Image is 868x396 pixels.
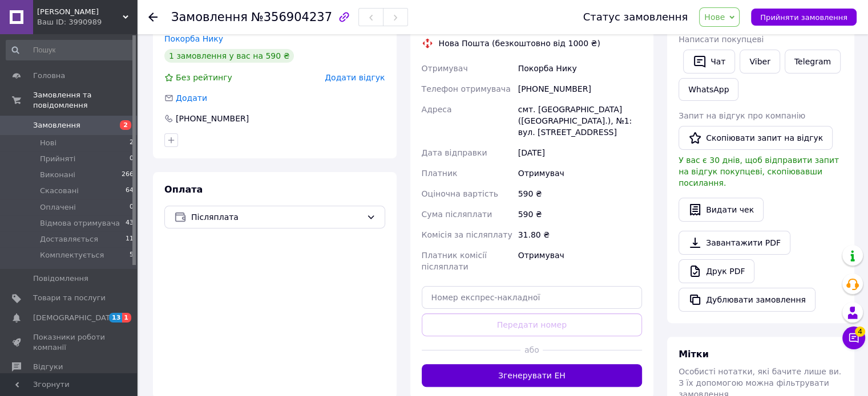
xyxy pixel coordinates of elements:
[176,93,207,103] span: Додати
[109,313,122,322] span: 13
[40,138,56,148] span: Нові
[516,183,644,204] div: 590 ₴
[679,198,764,222] button: Видати чек
[148,11,158,23] div: Повернутися назад
[126,234,134,244] span: 11
[422,84,511,93] span: Телефон отримувача
[175,113,250,124] div: [PHONE_NUMBER]
[325,73,385,82] span: Додати відгук
[516,245,644,277] div: Отримувач
[40,170,75,180] span: Виконані
[422,148,487,157] span: Дата відправки
[33,313,118,323] span: [DEMOGRAPHIC_DATA]
[679,231,790,255] a: Завантажити PDF
[422,189,498,198] span: Оціночна вартість
[33,293,106,303] span: Товари та послуги
[40,154,75,164] span: Прийняті
[126,186,134,196] span: 64
[122,313,131,322] span: 1
[516,163,644,183] div: Отримувач
[422,230,512,239] span: Комісія за післяплату
[122,170,134,180] span: 266
[422,210,492,219] span: Сума післяплати
[130,202,134,213] span: 0
[120,120,131,130] span: 2
[40,202,76,213] span: Оплачені
[679,288,815,312] button: Дублювати замовлення
[516,79,644,99] div: [PHONE_NUMBER]
[679,126,833,150] button: Скопіювати запит на відгук
[40,186,79,196] span: Скасовані
[33,332,106,353] span: Показники роботи компанії
[516,99,644,142] div: смт. [GEOGRAPHIC_DATA] ([GEOGRAPHIC_DATA].), №1: вул. [STREET_ADDRESS]
[6,40,135,60] input: Пошук
[164,34,223,43] a: Покорба Нику
[751,9,857,26] button: Прийняти замовлення
[33,120,80,130] span: Замовлення
[704,13,725,22] span: Нове
[40,234,98,244] span: Доставляється
[171,10,248,24] span: Замовлення
[679,259,754,283] a: Друк PDF
[191,211,362,223] span: Післяплата
[422,64,468,73] span: Отримувач
[679,35,764,44] span: Написати покупцеві
[164,49,294,63] div: 1 замовлення у вас на 590 ₴
[33,90,137,111] span: Замовлення та повідомлення
[740,50,780,74] a: Viber
[422,105,452,114] span: Адреса
[516,204,644,224] div: 590 ₴
[679,78,738,101] a: WhatsApp
[520,344,543,356] span: або
[130,250,134,260] span: 5
[516,142,644,163] div: [DATE]
[40,218,120,228] span: Відмова отримувача
[785,50,841,74] a: Telegram
[251,10,332,24] span: №356904237
[33,362,63,372] span: Відгуки
[37,17,137,27] div: Ваш ID: 3990989
[422,286,643,309] input: Номер експрес-накладної
[436,38,603,49] div: Нова Пошта (безкоштовно від 1000 ₴)
[855,326,865,337] span: 4
[679,349,709,360] span: Мітки
[126,218,134,228] span: 43
[33,71,65,81] span: Головна
[40,250,104,260] span: Комплектується
[164,184,203,195] span: Оплата
[422,251,487,271] span: Платник комісії післяплати
[679,156,839,187] span: У вас є 30 днів, щоб відправити запит на відгук покупцеві, скопіювавши посилання.
[760,13,847,22] span: Прийняти замовлення
[516,58,644,79] div: Покорба Нику
[176,73,232,82] span: Без рейтингу
[422,169,458,178] span: Платник
[130,138,134,148] span: 2
[683,50,735,74] button: Чат
[516,224,644,245] div: 31.80 ₴
[33,273,88,284] span: Повідомлення
[422,364,643,387] button: Згенерувати ЕН
[583,11,688,23] div: Статус замовлення
[679,111,805,120] span: Запит на відгук про компанію
[842,326,865,349] button: Чат з покупцем4
[130,154,134,164] span: 0
[37,7,123,17] span: Jinny Diller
